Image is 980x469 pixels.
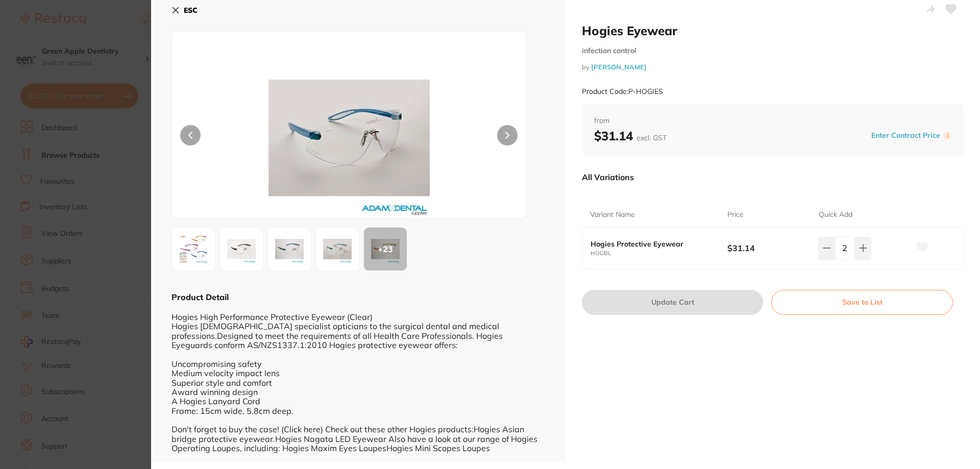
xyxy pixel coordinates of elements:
[727,242,810,254] b: $31.14
[582,63,964,71] small: by
[363,227,407,271] button: +23
[582,23,964,38] h2: Hogies Eyewear
[582,290,763,314] button: Update Cart
[727,210,744,220] p: Price
[175,231,212,267] img: SUVTLmpwZw
[591,240,714,248] b: Hogies Protective Eyewear
[636,133,667,142] span: excl. GST
[868,131,943,140] button: Enter Contract Price
[184,6,198,15] b: ESC
[271,231,308,267] img: LmpwZw
[771,290,953,314] button: Save to List
[819,210,852,220] p: Quick Add
[364,228,407,270] div: + 23
[943,132,951,140] label: i
[594,128,667,143] b: $31.14
[171,303,545,453] div: Hogies High Performance Protective Eyewear (Clear) Hogies [DEMOGRAPHIC_DATA] specialist opticians...
[582,87,663,96] small: Product Code: P-HOGIES
[590,210,635,220] p: Variant Name
[171,292,229,302] b: Product Detail
[171,2,198,19] button: ESC
[243,57,455,218] img: TElHSFQuanBn
[594,116,951,126] span: from
[582,172,634,182] p: All Variations
[591,250,727,257] small: HOGBL
[223,231,260,267] img: anBn
[319,231,356,267] img: TElHSFQuanBn
[582,46,964,55] small: infection control
[591,63,647,71] a: [PERSON_NAME]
